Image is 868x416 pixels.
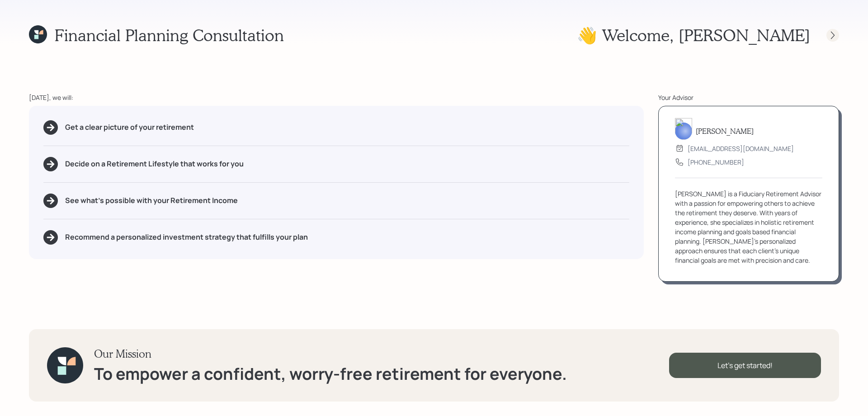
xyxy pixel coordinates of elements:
[65,160,244,168] h5: Decide on a Retirement Lifestyle that works for you
[94,364,567,383] h1: To empower a confident, worry-free retirement for everyone.
[65,196,238,205] h5: See what's possible with your Retirement Income
[65,123,194,132] h5: Get a clear picture of your retirement
[688,144,794,153] div: [EMAIL_ADDRESS][DOMAIN_NAME]
[658,93,839,102] div: Your Advisor
[94,347,567,360] h3: Our Mission
[675,189,822,265] div: [PERSON_NAME] is a Fiduciary Retirement Advisor with a passion for empowering others to achieve t...
[54,25,284,45] h1: Financial Planning Consultation
[65,233,308,241] h5: Recommend a personalized investment strategy that fulfills your plan
[696,127,754,135] h5: [PERSON_NAME]
[675,118,692,140] img: treva-nostdahl-headshot.png
[688,157,744,167] div: [PHONE_NUMBER]
[577,25,810,45] h1: 👋 Welcome , [PERSON_NAME]
[29,93,644,102] div: [DATE], we will:
[669,353,821,378] div: Let's get started!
